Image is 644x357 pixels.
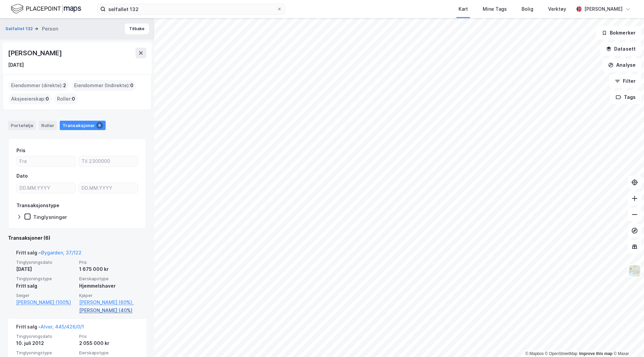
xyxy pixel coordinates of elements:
[125,23,149,34] button: Tilbake
[483,5,507,13] div: Mine Tags
[79,339,138,347] div: 2 055 000 kr
[46,95,49,103] span: 0
[79,259,138,265] span: Pris
[41,250,82,255] a: Øygarden, 37/122
[610,325,644,357] iframe: Chat Widget
[106,4,277,14] input: Søk på adresse, matrikkel, gårdeiere, leietakere eller personer
[610,91,641,104] button: Tags
[79,334,138,339] span: Pris
[39,121,57,130] div: Roller
[16,293,75,298] span: Selger
[79,350,138,356] span: Eierskapstype
[610,325,644,357] div: Kontrollprogram for chat
[79,306,138,314] a: [PERSON_NAME] (40%)
[79,265,138,273] div: 1 675 000 kr
[16,298,75,306] a: [PERSON_NAME] (100%)
[16,282,75,290] div: Fritt salg
[16,323,84,334] div: Fritt salg -
[16,265,75,273] div: [DATE]
[548,5,566,13] div: Verktøy
[16,249,82,259] div: Fritt salg -
[16,339,75,347] div: 10. juli 2012
[579,351,612,356] a: Improve this map
[609,74,641,88] button: Filter
[130,81,133,90] span: 0
[8,80,69,91] div: Eiendommer (direkte) :
[16,334,75,339] span: Tinglysningsdato
[8,48,63,58] div: [PERSON_NAME]
[17,156,75,166] input: Fra
[522,5,533,13] div: Bolig
[5,25,34,32] button: Selfallet 132
[33,214,67,220] div: Tinglysninger
[72,95,75,103] span: 0
[16,172,28,180] div: Dato
[16,259,75,265] span: Tinglysningsdato
[16,350,75,356] span: Tinglysningstype
[8,61,24,69] div: [DATE]
[16,276,75,282] span: Tinglysningstype
[8,234,146,242] div: Transaksjoner (6)
[628,264,641,277] img: Z
[60,121,106,130] div: Transaksjoner
[545,351,578,356] a: OpenStreetMap
[71,80,136,91] div: Eiendommer (Indirekte) :
[79,298,138,306] a: [PERSON_NAME] (60%),
[79,183,138,193] input: DD.MM.YYYY
[63,81,66,90] span: 2
[600,42,641,56] button: Datasett
[96,122,103,129] div: 6
[525,351,544,356] a: Mapbox
[8,94,52,104] div: Aksjeeierskap :
[11,3,81,15] img: logo.f888ab2527a4732fd821a326f86c7f29.svg
[79,276,138,282] span: Eierskapstype
[42,25,58,33] div: Person
[54,94,78,104] div: Roller :
[16,201,59,210] div: Transaksjonstype
[79,293,138,298] span: Kjøper
[459,5,468,13] div: Kart
[41,324,84,330] a: Alver, 445/426/0/1
[8,121,36,130] div: Portefølje
[17,183,75,193] input: DD.MM.YYYY
[602,58,641,72] button: Analyse
[584,5,623,13] div: [PERSON_NAME]
[79,156,138,166] input: Til 2300000
[79,282,138,290] div: Hjemmelshaver
[596,26,641,40] button: Bokmerker
[16,146,25,155] div: Pris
